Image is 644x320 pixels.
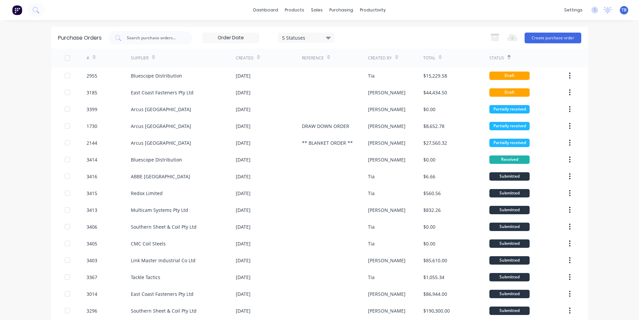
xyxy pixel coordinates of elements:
div: Tia [368,190,375,197]
div: Submitted [489,290,530,298]
div: 3296 [87,307,97,314]
div: 2144 [87,139,97,146]
div: Bluescope Distribution [131,72,182,79]
div: Partially received [489,105,530,113]
div: $0.00 [423,106,435,113]
div: Status [489,55,504,61]
div: purchasing [326,5,357,15]
div: Partially received [489,122,530,130]
div: $0.00 [423,223,435,230]
div: Reference [302,55,324,61]
div: $8,652.78 [423,123,444,130]
div: Submitted [489,189,530,197]
div: [PERSON_NAME] [368,290,406,298]
div: 2955 [87,72,97,79]
div: 3185 [87,89,97,96]
div: [DATE] [236,257,251,264]
div: East Coast Fasteners Pty Ltd [131,290,194,298]
div: Purchase Orders [58,34,102,42]
div: DRAW DOWN ORDER [302,123,349,130]
div: [DATE] [236,89,251,96]
div: [DATE] [236,139,251,146]
div: Submitted [489,223,530,231]
div: 3014 [87,290,97,298]
div: [PERSON_NAME] [368,307,406,314]
div: [DATE] [236,156,251,163]
div: Supplier [131,55,149,61]
div: [DATE] [236,274,251,281]
div: [DATE] [236,173,251,180]
div: [DATE] [236,190,251,197]
div: 3367 [87,274,97,281]
div: 3403 [87,257,97,264]
img: Factory [12,5,22,15]
div: [DATE] [236,123,251,130]
div: Arcus [GEOGRAPHIC_DATA] [131,139,191,146]
div: [PERSON_NAME] [368,123,406,130]
div: [DATE] [236,240,251,247]
div: Submitted [489,256,530,265]
div: Draft [489,72,530,80]
div: Tia [368,274,375,281]
div: Tackle Tactics [131,274,160,281]
div: settings [561,5,586,15]
div: Submitted [489,172,530,181]
div: [DATE] [236,207,251,214]
div: East Coast Fasteners Pty Ltd [131,89,194,96]
div: [DATE] [236,223,251,230]
div: $6.66 [423,173,435,180]
div: sales [308,5,326,15]
a: dashboard [250,5,281,15]
div: [DATE] [236,72,251,79]
div: Submitted [489,239,530,248]
div: [PERSON_NAME] [368,139,406,146]
div: Submitted [489,206,530,214]
div: 5 Statuses [282,34,330,41]
div: Created By [368,55,392,61]
div: [PERSON_NAME] [368,257,406,264]
div: $86,944.00 [423,290,447,298]
div: Total [423,55,435,61]
div: Draft [489,88,530,97]
input: Search purchase orders... [126,35,182,41]
div: Tia [368,223,375,230]
div: 1730 [87,123,97,130]
div: [DATE] [236,307,251,314]
div: 3415 [87,190,97,197]
div: [PERSON_NAME] [368,89,406,96]
div: Created [236,55,254,61]
div: Submitted [489,273,530,281]
div: products [281,5,308,15]
div: $27,560.32 [423,139,447,146]
div: 3405 [87,240,97,247]
div: 3406 [87,223,97,230]
div: [PERSON_NAME] [368,156,406,163]
div: [DATE] [236,290,251,298]
div: Arcus [GEOGRAPHIC_DATA] [131,123,191,130]
div: $0.00 [423,240,435,247]
button: Create purchase order [525,33,581,43]
div: # [87,55,89,61]
div: ABBE [GEOGRAPHIC_DATA] [131,173,190,180]
div: $1,055.34 [423,274,444,281]
div: Partially received [489,139,530,147]
div: $44,434.50 [423,89,447,96]
div: Southern Sheet & Coil Pty Ltd [131,223,197,230]
div: [DATE] [236,106,251,113]
div: Tia [368,240,375,247]
div: Multicam Systems Pty Ltd [131,207,188,214]
div: CMC Coil Steels [131,240,166,247]
div: 3414 [87,156,97,163]
div: Redox Limited [131,190,163,197]
div: $832.26 [423,207,441,214]
div: Tia [368,173,375,180]
div: Received [489,155,530,164]
div: $0.00 [423,156,435,163]
div: 3413 [87,207,97,214]
div: Tia [368,72,375,79]
div: $85,610.00 [423,257,447,264]
div: 3416 [87,173,97,180]
div: Arcus [GEOGRAPHIC_DATA] [131,106,191,113]
div: productivity [357,5,389,15]
div: Bluescope Distribution [131,156,182,163]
